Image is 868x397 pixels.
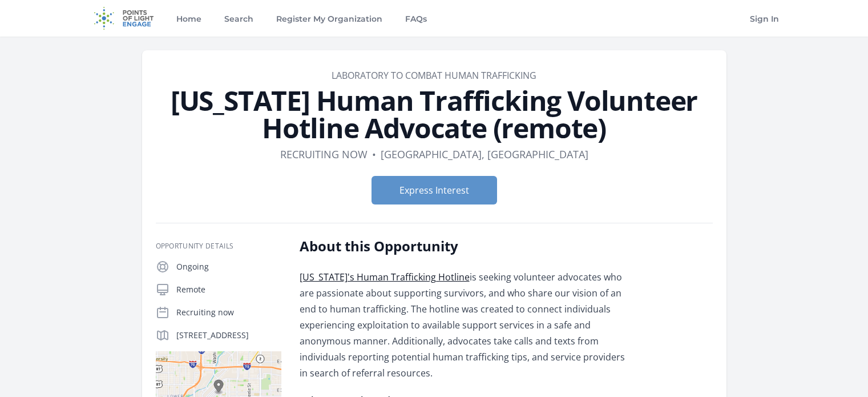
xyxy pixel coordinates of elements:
p: is seeking volunteer advocates who are passionate about supporting survivors, and who share our v... [300,269,633,381]
div: • [372,146,376,162]
p: [STREET_ADDRESS] [176,330,281,341]
a: Laboratory to Combat Human Trafficking [332,69,536,82]
dd: Recruiting now [280,146,368,162]
button: Express Interest [372,176,497,204]
a: [US_STATE]'s Human Trafficking Hotline [300,271,470,283]
p: Remote [176,284,281,295]
p: Ongoing [176,261,281,272]
h2: About this Opportunity [300,237,633,255]
h3: Opportunity Details [156,242,281,251]
p: Recruiting now [176,307,281,318]
h1: [US_STATE] Human Trafficking Volunteer Hotline Advocate (remote) [156,87,713,142]
dd: [GEOGRAPHIC_DATA], [GEOGRAPHIC_DATA] [381,146,588,162]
